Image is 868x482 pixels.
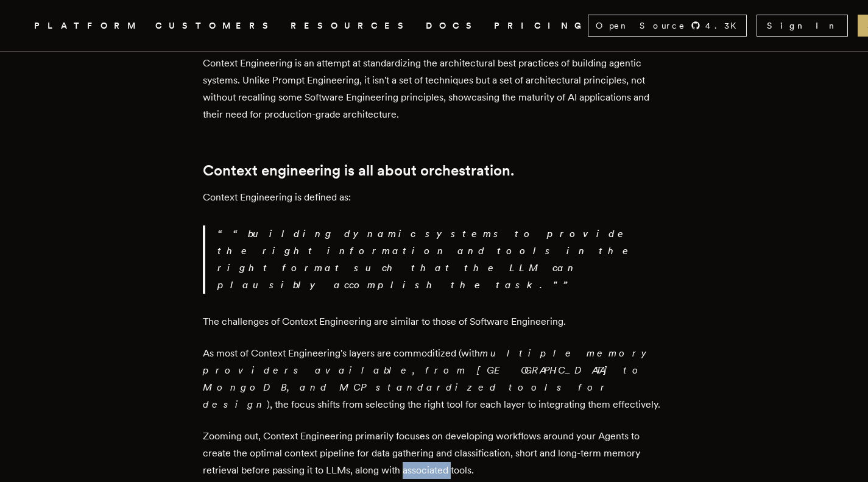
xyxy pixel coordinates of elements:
[705,19,744,32] span: 4.3 K
[217,225,666,294] p: “building dynamic systems to provide the right information and tools in the right format such tha...
[494,18,588,34] a: PRICING
[203,347,655,410] em: multiple memory providers available, from [GEOGRAPHIC_DATA] to MongoDB, and MCP standardized tool...
[291,18,411,34] button: RESOURCES
[203,189,666,206] p: Context Engineering is defined as:
[757,15,848,37] a: Sign In
[203,313,666,330] p: The challenges of Context Engineering are similar to those of Software Engineering.
[426,18,479,34] a: DOCS
[203,345,666,413] p: As most of Context Engineering's layers are commoditized (with ), the focus shifts from selecting...
[203,55,666,123] p: Context Engineering is an attempt at standardizing the architectural best practices of building a...
[155,18,276,34] a: CUSTOMERS
[203,428,666,479] p: Zooming out, Context Engineering primarily focuses on developing workflows around your Agents to ...
[34,18,141,34] button: PLATFORM
[203,162,666,179] h2: Context engineering is all about orchestration.
[596,19,686,32] span: Open Source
